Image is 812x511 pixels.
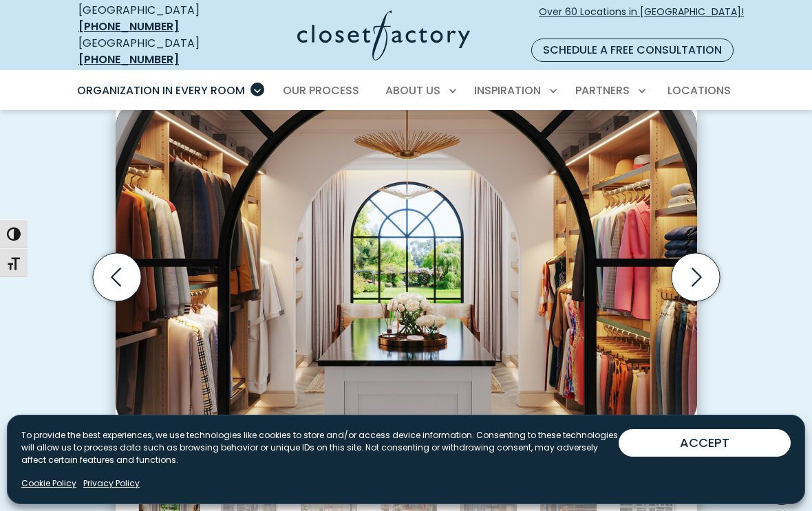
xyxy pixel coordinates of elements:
[666,248,725,307] button: Next slide
[78,2,228,35] div: [GEOGRAPHIC_DATA]
[67,72,745,110] nav: Primary Menu
[78,35,228,68] div: [GEOGRAPHIC_DATA]
[575,83,630,98] span: Partners
[87,248,147,307] button: Previous slide
[78,52,179,67] a: [PHONE_NUMBER]
[77,83,245,98] span: Organization in Every Room
[297,10,470,61] img: Closet Factory Logo
[83,477,140,490] a: Privacy Policy
[116,100,697,430] img: Spacious custom walk-in closet with abundant wardrobe space, center island storage
[539,5,744,34] span: Over 60 Locations in [GEOGRAPHIC_DATA]!
[474,83,541,98] span: Inspiration
[531,39,734,62] a: Schedule a Free Consultation
[21,477,76,490] a: Cookie Policy
[667,83,731,98] span: Locations
[385,83,440,98] span: About Us
[21,429,619,466] p: To provide the best experiences, we use technologies like cookies to store and/or access device i...
[619,429,791,457] button: ACCEPT
[283,83,359,98] span: Our Process
[78,19,179,34] a: [PHONE_NUMBER]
